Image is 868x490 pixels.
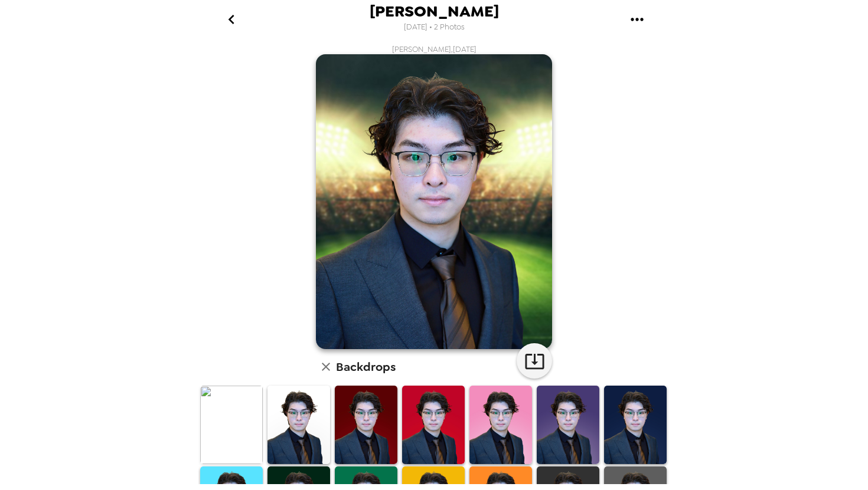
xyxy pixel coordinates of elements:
span: [DATE] • 2 Photos [404,19,465,35]
span: [PERSON_NAME] , [DATE] [392,44,477,54]
img: Original [200,386,263,464]
h6: Backdrops [336,357,396,376]
img: user [316,54,552,349]
span: [PERSON_NAME] [370,4,499,19]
